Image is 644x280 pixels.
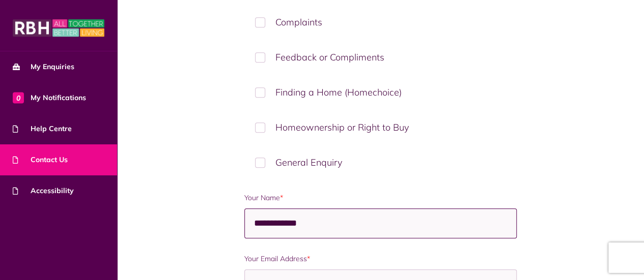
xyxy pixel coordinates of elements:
label: Your Name [244,193,517,203]
label: Homeownership or Right to Buy [244,112,517,142]
span: My Notifications [13,92,86,103]
label: Feedback or Compliments [244,42,517,72]
span: Accessibility [13,185,74,196]
label: Complaints [244,7,517,37]
span: Contact Us [13,154,68,165]
label: Your Email Address [244,254,517,264]
span: Help Centre [13,123,72,134]
span: My Enquiries [13,61,74,72]
img: MyRBH [13,18,104,38]
label: General Enquiry [244,147,517,177]
span: 0 [13,92,24,103]
label: Finding a Home (Homechoice) [244,77,517,107]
